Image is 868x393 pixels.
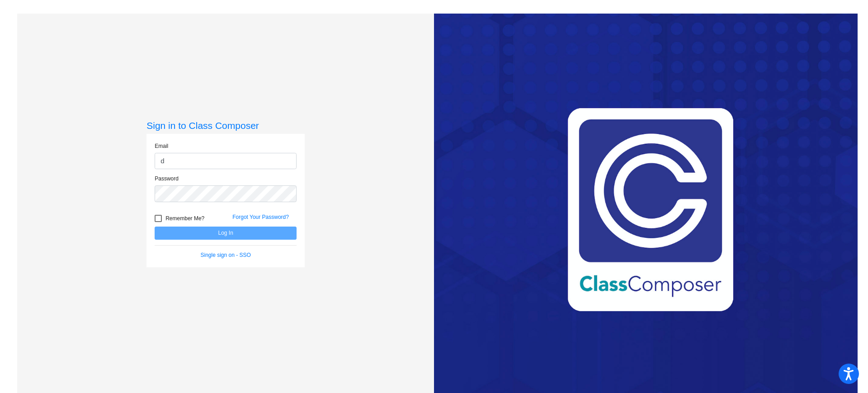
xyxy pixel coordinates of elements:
[155,227,297,240] button: Log In
[165,213,204,224] span: Remember Me?
[201,252,251,258] a: Single sign on - SSO
[146,120,305,131] h3: Sign in to Class Composer
[155,142,168,150] label: Email
[232,214,289,220] a: Forgot Your Password?
[155,175,179,183] label: Password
